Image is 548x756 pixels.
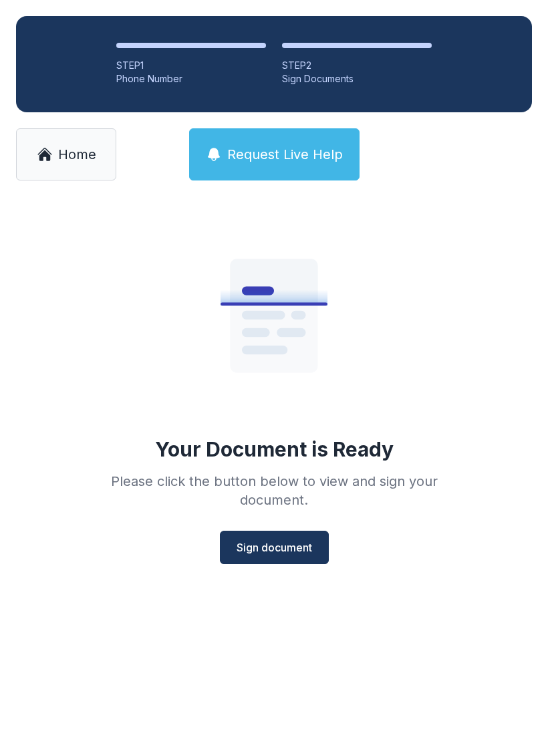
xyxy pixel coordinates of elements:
div: Please click the button below to view and sign your document. [82,472,466,509]
span: Home [58,145,96,164]
div: Sign Documents [282,72,432,86]
div: STEP 1 [116,59,266,72]
div: Your Document is Ready [155,437,394,461]
span: Sign document [237,539,312,555]
div: Phone Number [116,72,266,86]
span: Request Live Help [227,145,343,164]
div: STEP 2 [282,59,432,72]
